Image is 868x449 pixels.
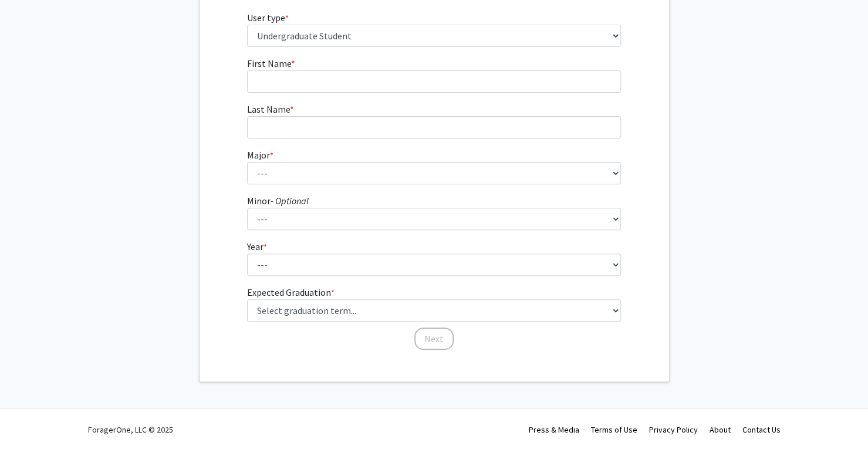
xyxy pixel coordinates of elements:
[247,148,273,162] label: Major
[529,424,579,435] a: Press & Media
[247,58,291,69] span: First Name
[247,285,335,299] label: Expected Graduation
[710,424,731,435] a: About
[247,103,290,115] span: Last Name
[271,195,309,207] i: - Optional
[247,239,267,254] label: Year
[591,424,637,435] a: Terms of Use
[247,11,289,25] label: User type
[247,194,309,208] label: Minor
[742,424,781,435] a: Contact Us
[649,424,698,435] a: Privacy Policy
[9,396,50,440] iframe: Chat
[414,328,454,350] button: Next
